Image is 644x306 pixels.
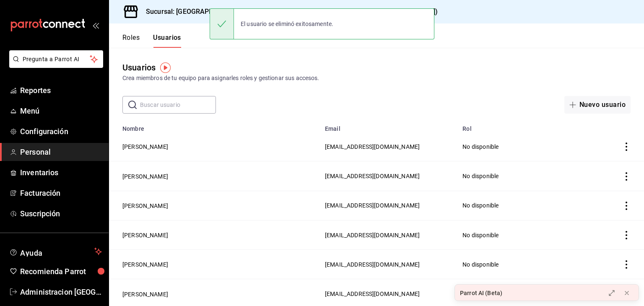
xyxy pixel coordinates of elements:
input: Buscar usuario [140,96,216,113]
th: Email [320,120,457,132]
td: No disponible [457,132,604,161]
td: No disponible [457,161,604,191]
a: Pregunta a Parrot AI [6,61,103,70]
button: Usuarios [153,34,181,48]
td: No disponible [457,220,604,249]
span: Suscripción [20,208,102,219]
button: actions [622,143,631,151]
button: Nuevo usuario [564,96,631,114]
span: [EMAIL_ADDRESS][DOMAIN_NAME] [325,202,420,209]
button: [PERSON_NAME] [122,260,168,269]
button: open_drawer_menu [92,22,99,29]
h3: Sucursal: [GEOGRAPHIC_DATA][PERSON_NAME] y [GEOGRAPHIC_DATA] ([GEOGRAPHIC_DATA]) [139,7,438,17]
button: actions [622,202,631,210]
button: [PERSON_NAME] [122,202,168,210]
div: Crea miembros de tu equipo para asignarles roles y gestionar sus accesos. [122,74,631,83]
img: Tooltip marker [160,62,171,73]
span: [EMAIL_ADDRESS][DOMAIN_NAME] [325,261,420,268]
span: Pregunta a Parrot AI [23,55,90,64]
button: [PERSON_NAME] [122,231,168,239]
span: [EMAIL_ADDRESS][DOMAIN_NAME] [325,290,420,297]
span: Inventarios [20,167,102,178]
span: Facturación [20,187,102,199]
button: actions [622,172,631,181]
div: navigation tabs [122,34,181,48]
button: [PERSON_NAME] [122,172,168,181]
span: Configuración [20,126,102,137]
span: [EMAIL_ADDRESS][DOMAIN_NAME] [325,143,420,150]
span: Personal [20,146,102,158]
span: Reportes [20,85,102,96]
div: Usuarios [122,61,156,74]
td: No disponible [457,191,604,220]
th: Rol [457,120,604,132]
span: Recomienda Parrot [20,266,102,277]
span: Ayuda [20,246,91,257]
td: No disponible [457,250,604,279]
span: Administracion [GEOGRAPHIC_DATA][PERSON_NAME] [20,286,102,298]
button: actions [622,260,631,269]
span: Menú [20,105,102,117]
span: [EMAIL_ADDRESS][DOMAIN_NAME] [325,173,420,179]
button: [PERSON_NAME] [122,143,168,151]
button: [PERSON_NAME] [122,290,168,298]
button: actions [622,231,631,239]
button: Pregunta a Parrot AI [9,50,103,68]
th: Nombre [109,120,320,132]
button: Roles [122,34,140,48]
div: El usuario se eliminó exitosamente. [234,15,340,33]
div: Parrot AI (Beta) [460,289,502,298]
span: [EMAIL_ADDRESS][DOMAIN_NAME] [325,232,420,239]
